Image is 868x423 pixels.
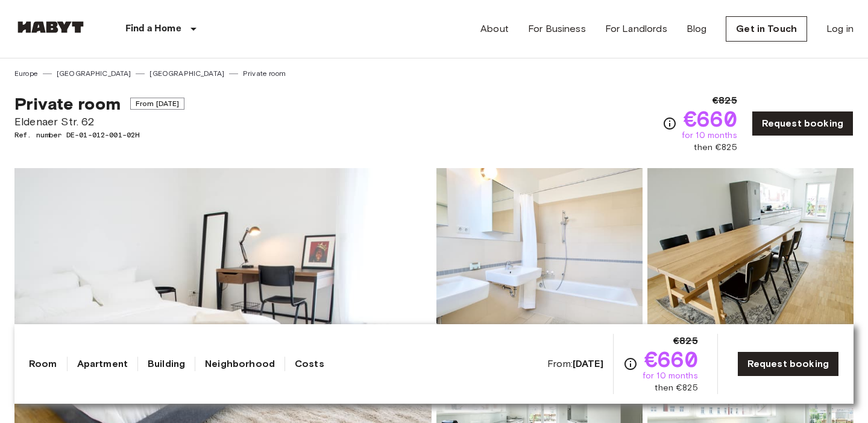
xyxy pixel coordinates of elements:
a: Blog [687,22,707,36]
span: €825 [673,334,698,348]
span: From: [547,357,603,371]
a: [GEOGRAPHIC_DATA] [149,68,224,79]
span: Ref. number DE-01-012-001-02H [14,130,184,140]
span: Eldenaer Str. 62 [14,114,184,130]
a: Private room [243,68,286,79]
a: [GEOGRAPHIC_DATA] [57,68,131,79]
a: Get in Touch [726,16,807,42]
p: Find a Home [125,22,181,36]
img: Habyt [14,21,87,33]
span: From [DATE] [130,98,185,110]
a: Request booking [752,111,854,136]
svg: Check cost overview for full price breakdown. Please note that discounts apply to new joiners onl... [623,357,638,371]
a: Apartment [77,357,128,371]
a: Building [148,357,185,371]
img: Picture of unit DE-01-012-001-02H [647,168,854,326]
a: For Landlords [605,22,667,36]
span: then €825 [655,382,697,394]
a: Room [29,357,57,371]
a: Neighborhood [205,357,275,371]
img: Picture of unit DE-01-012-001-02H [436,168,643,326]
span: for 10 months [643,370,698,382]
span: then €825 [694,142,737,154]
a: Log in [826,22,854,36]
a: Europe [14,68,38,79]
a: Request booking [737,351,839,377]
span: €660 [644,348,698,370]
span: Private room [14,93,121,114]
span: €660 [684,108,737,130]
b: [DATE] [573,358,603,369]
a: Costs [295,357,324,371]
span: €825 [712,93,737,108]
svg: Check cost overview for full price breakdown. Please note that discounts apply to new joiners onl... [662,116,677,131]
a: For Business [528,22,586,36]
span: for 10 months [682,130,737,142]
a: About [480,22,509,36]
